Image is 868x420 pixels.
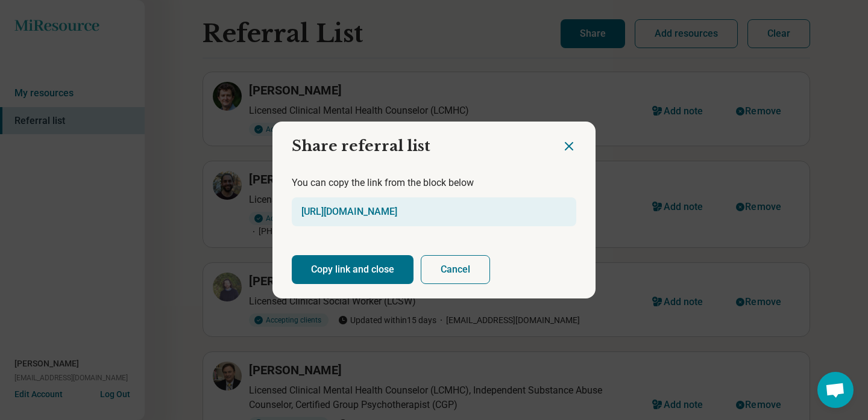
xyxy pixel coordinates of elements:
p: You can copy the link from the block below [292,176,576,190]
a: [URL][DOMAIN_NAME] [301,206,397,217]
button: Cancel [421,255,490,284]
button: Close dialog [562,139,576,153]
h2: Share referral list [272,122,562,161]
button: Copy link and close [292,255,414,284]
